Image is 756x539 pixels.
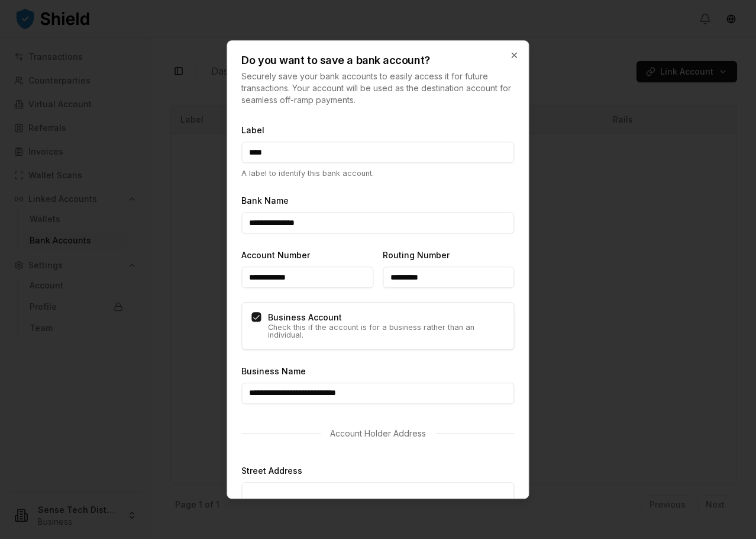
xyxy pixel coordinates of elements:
[241,125,264,135] label: Label
[241,195,289,206] label: Bank Name
[268,324,504,339] p: Check this if the account is for a business rather than an individual.
[241,366,306,376] label: Business Name
[268,312,342,322] label: Business Account
[241,466,302,476] label: Street Address
[241,55,514,66] h2: Do you want to save a bank account?
[330,428,426,439] p: Account Holder Address
[383,250,450,260] label: Routing Number
[241,70,514,106] p: Securely save your bank accounts to easily access it for future transactions. Your account will b...
[241,168,514,179] p: A label to identify this bank account.
[241,250,310,260] label: Account Number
